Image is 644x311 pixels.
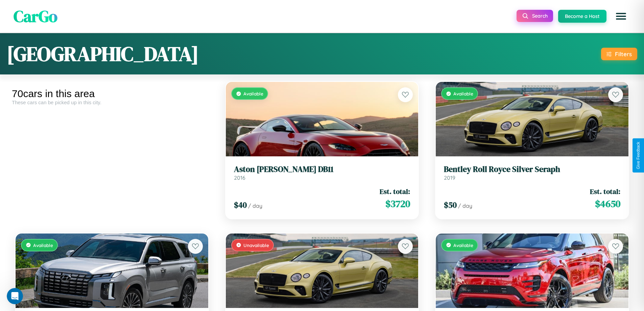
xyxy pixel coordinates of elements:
[385,197,410,210] span: $ 3720
[458,202,472,209] span: / day
[558,10,606,23] button: Become a Host
[12,88,212,99] div: 70 cars in this area
[234,164,410,181] a: Aston [PERSON_NAME] DB112016
[234,174,245,181] span: 2016
[33,242,53,248] span: Available
[380,186,410,196] span: Est. total:
[444,174,455,181] span: 2019
[453,242,473,248] span: Available
[453,91,473,96] span: Available
[612,7,630,26] button: Open menu
[532,13,548,19] span: Search
[243,242,269,248] span: Unavailable
[615,50,632,58] div: Filters
[14,5,57,27] span: CarGo
[444,164,620,181] a: Bentley Roll Royce Silver Seraph2019
[243,91,263,96] span: Available
[12,99,212,105] div: These cars can be picked up in this city.
[7,288,23,304] iframe: Intercom live chat
[590,186,620,196] span: Est. total:
[7,40,199,68] h1: [GEOGRAPHIC_DATA]
[444,199,457,210] span: $ 50
[248,202,262,209] span: / day
[601,48,637,60] button: Filters
[234,164,410,174] h3: Aston [PERSON_NAME] DB11
[595,197,620,210] span: $ 4650
[444,164,620,174] h3: Bentley Roll Royce Silver Seraph
[517,10,553,22] button: Search
[234,199,247,210] span: $ 40
[636,142,641,169] div: Give Feedback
